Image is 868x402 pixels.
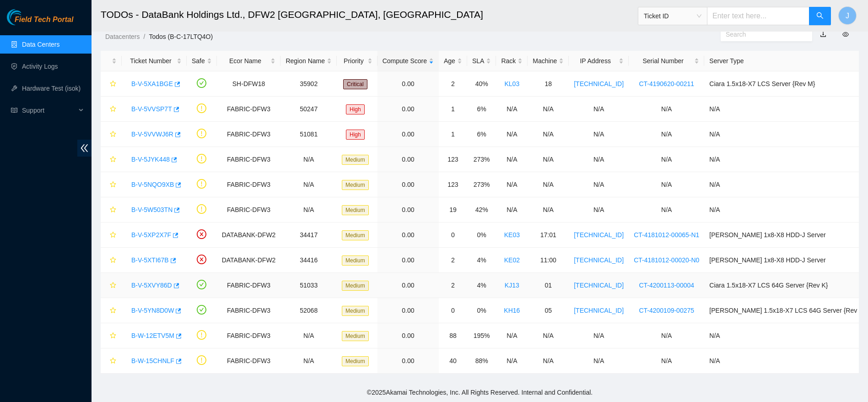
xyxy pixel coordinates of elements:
a: KE02 [504,256,520,264]
td: 6% [467,97,496,122]
a: B-W-12ETV5M [131,332,174,339]
td: N/A [569,147,629,172]
td: N/A [496,197,528,223]
td: N/A [569,172,629,197]
a: B-V-5W503TN [131,206,173,213]
span: Medium [342,230,369,240]
a: CT-4190620-00211 [639,80,694,87]
button: star [106,328,117,343]
td: N/A [496,147,528,172]
span: Medium [342,180,369,190]
td: N/A [528,323,569,348]
span: Medium [342,331,369,341]
td: 0% [467,223,496,248]
span: Medium [342,155,369,165]
a: B-V-5XTI67B [131,256,169,264]
td: 01 [528,273,569,298]
a: download [820,31,826,38]
td: 51033 [280,273,337,298]
td: N/A [629,197,704,223]
td: 0.00 [377,97,439,122]
td: FABRIC-DFW3 [217,122,281,147]
td: DATABANK-DFW2 [217,223,281,248]
td: N/A [496,323,528,348]
td: 4% [467,273,496,298]
a: CT-4200113-00004 [639,282,694,289]
a: Todos (B-C-17LTQ4O) [149,33,213,40]
button: star [106,278,117,293]
td: N/A [629,122,704,147]
td: N/A [569,323,629,348]
td: N/A [528,197,569,223]
span: exclamation-circle [197,154,206,163]
td: 0 [439,223,467,248]
td: N/A [569,122,629,147]
span: check-circle [197,305,206,315]
td: 2 [439,273,467,298]
td: 4% [467,248,496,273]
span: Medium [342,281,369,291]
button: star [106,127,117,141]
td: 0.00 [377,273,439,298]
button: star [106,152,117,167]
span: exclamation-circle [197,179,206,189]
td: 0.00 [377,147,439,172]
td: 123 [439,172,467,197]
span: check-circle [197,78,206,88]
a: [TECHNICAL_ID] [574,282,624,289]
span: exclamation-circle [197,355,206,365]
span: read [11,107,17,114]
span: J [846,10,849,22]
button: search [809,7,831,25]
span: star [110,131,116,138]
span: star [110,257,116,264]
a: KH16 [504,307,520,314]
td: N/A [629,147,704,172]
td: N/A [569,348,629,374]
span: eye [842,31,849,38]
a: B-V-5XVY86D [131,282,172,289]
td: SH-DFW18 [217,71,281,97]
a: [TECHNICAL_ID] [574,80,624,87]
td: 2 [439,248,467,273]
a: B-V-5VVSP7T [131,105,172,113]
a: Akamai TechnologiesField Tech Portal [7,16,73,28]
span: Medium [342,356,369,366]
td: N/A [629,172,704,197]
td: FABRIC-DFW3 [217,197,281,223]
td: 50247 [280,97,337,122]
td: 2 [439,71,467,97]
button: star [106,353,117,368]
span: star [110,332,116,340]
a: CT-4181012-00065-N1 [634,231,699,239]
input: Enter text here... [707,7,809,25]
td: 05 [528,298,569,323]
span: Critical [343,79,367,89]
td: 19 [439,197,467,223]
td: 42% [467,197,496,223]
td: 52068 [280,298,337,323]
button: J [838,6,857,25]
a: [TECHNICAL_ID] [574,256,624,264]
button: star [106,102,117,116]
td: 0.00 [377,298,439,323]
span: star [110,307,116,315]
td: FABRIC-DFW3 [217,298,281,323]
a: KE03 [504,231,520,239]
td: N/A [280,323,337,348]
td: 273% [467,172,496,197]
td: 11:00 [528,248,569,273]
td: N/A [629,97,704,122]
td: 0.00 [377,122,439,147]
span: star [110,232,116,239]
span: Support [22,101,76,120]
td: FABRIC-DFW3 [217,348,281,374]
td: 0.00 [377,172,439,197]
td: N/A [528,147,569,172]
td: 1 [439,97,467,122]
td: N/A [569,197,629,223]
input: Search [726,29,800,39]
span: star [110,156,116,163]
span: High [346,130,365,140]
td: 273% [467,147,496,172]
